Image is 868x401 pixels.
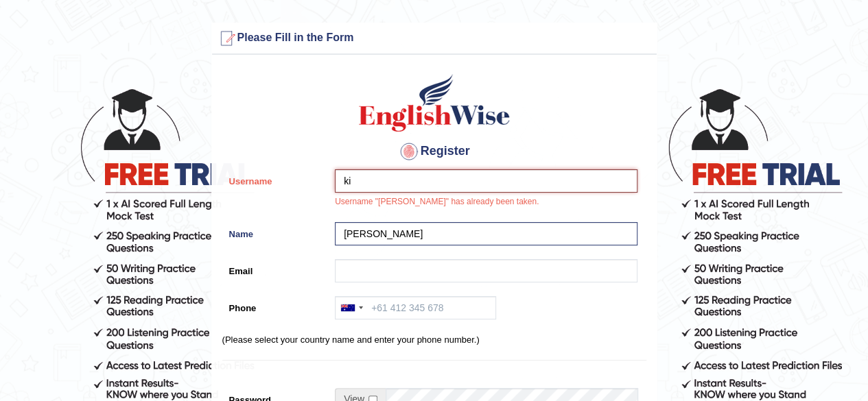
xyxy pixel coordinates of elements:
div: Australia: +61 [336,297,367,319]
p: (Please select your country name and enter your phone number.) [222,333,646,346]
input: +61 412 345 678 [335,296,496,319]
label: Phone [222,296,329,315]
img: Logo of English Wise create a new account for intelligent practice with AI [356,72,513,134]
h3: Please Fill in the Form [215,27,653,49]
label: Username [222,169,329,188]
label: Name [222,222,329,241]
h4: Register [222,141,646,162]
label: Email [222,259,329,278]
